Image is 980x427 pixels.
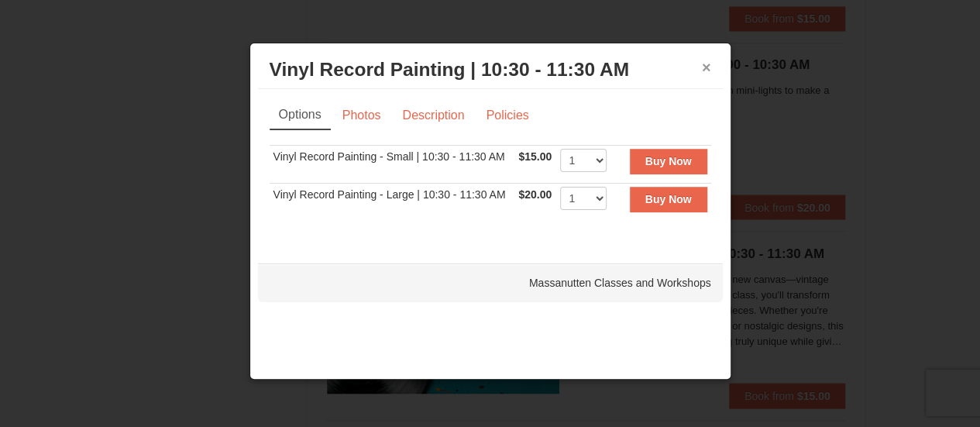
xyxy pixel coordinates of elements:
[645,193,692,205] strong: Buy Now
[702,60,711,75] button: ×
[630,149,707,174] button: Buy Now
[258,263,723,302] div: Massanutten Classes and Workshops
[518,150,552,163] span: $15.00
[270,146,515,184] td: Vinyl Record Painting - Small | 10:30 - 11:30 AM
[270,184,515,222] td: Vinyl Record Painting - Large | 10:30 - 11:30 AM
[392,101,474,130] a: Description
[630,187,707,212] button: Buy Now
[270,58,711,81] h3: Vinyl Record Painting | 10:30 - 11:30 AM
[476,101,538,130] a: Policies
[332,101,391,130] a: Photos
[518,188,552,201] span: $20.00
[270,101,331,130] a: Options
[645,155,692,167] strong: Buy Now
